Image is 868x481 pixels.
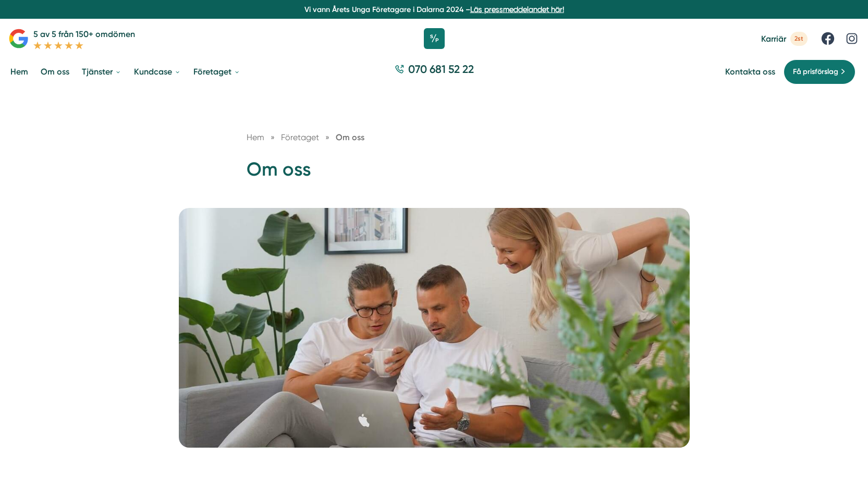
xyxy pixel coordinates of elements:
img: Smartproduktion, [179,208,690,448]
a: Hem [247,132,264,142]
span: Få prisförslag [793,66,838,78]
nav: Breadcrumb [247,131,622,144]
p: Vi vann Årets Unga Företagare i Dalarna 2024 – [4,4,864,15]
span: Företaget [281,132,319,142]
span: 2st [790,32,808,46]
a: Företaget [191,58,242,85]
a: Hem [8,58,30,85]
a: Om oss [39,58,71,85]
a: Kundcase [132,58,183,85]
a: Om oss [336,132,364,142]
p: 5 av 5 från 150+ omdömen [33,28,135,41]
span: 070 681 52 22 [408,61,474,77]
h1: Om oss [247,157,622,191]
a: Få prisförslag [784,59,855,84]
a: Läs pressmeddelandet här! [470,5,564,14]
a: Tjänster [80,58,124,85]
a: 070 681 52 22 [390,61,478,82]
span: » [325,131,329,144]
a: Företaget [281,132,321,142]
span: » [271,131,275,144]
span: Karriär [761,34,786,44]
a: Karriär 2st [761,32,808,46]
a: Kontakta oss [725,67,775,77]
